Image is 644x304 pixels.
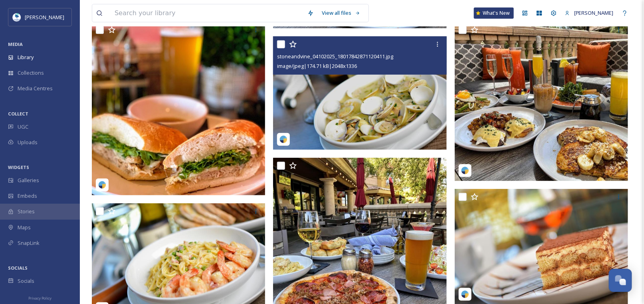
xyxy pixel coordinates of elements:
[18,85,53,92] span: Media Centres
[461,167,469,175] img: snapsea-logo.png
[18,192,37,200] span: Embeds
[561,5,618,21] a: [PERSON_NAME]
[8,111,28,117] span: COLLECT
[8,41,23,47] span: MEDIA
[461,290,469,298] img: snapsea-logo.png
[28,293,52,302] a: Privacy Policy
[28,296,52,301] span: Privacy Policy
[18,139,38,146] span: Uploads
[13,13,21,21] img: download.jpeg
[474,8,514,19] a: What's New
[111,4,303,22] input: Search your library
[25,14,64,21] span: [PERSON_NAME]
[8,265,28,271] span: SOCIALS
[455,22,628,181] img: stoneandvine_04102025_2538748005945608912.jpg
[609,269,632,292] button: Open Chat
[277,62,357,70] span: image/jpeg | 174.71 kB | 2048 x 1336
[18,277,34,285] span: Socials
[273,36,447,150] img: stoneandvine_04102025_18017842871120411.jpg
[18,54,34,61] span: Library
[279,135,287,143] img: snapsea-logo.png
[8,164,29,170] span: WIDGETS
[318,5,365,21] a: View all files
[98,181,106,189] img: snapsea-logo.png
[92,22,266,195] img: stoneandvine_05072025_af83b57f-ad0c-61ff-ce14-f7bc4a03476d.jpg
[18,224,31,231] span: Maps
[277,53,393,60] span: stoneandvine_04102025_18017842871120411.jpg
[18,177,39,184] span: Galleries
[18,239,40,247] span: SnapLink
[18,69,44,77] span: Collections
[574,9,614,16] span: [PERSON_NAME]
[18,208,35,215] span: Stories
[18,123,28,131] span: UGC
